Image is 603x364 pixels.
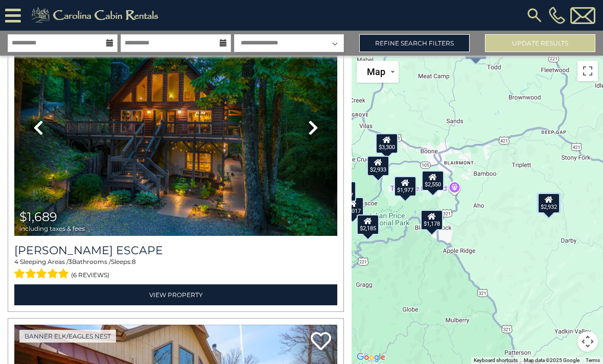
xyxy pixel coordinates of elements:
span: including taxes & fees [19,225,85,232]
h3: Todd Escape [14,244,337,257]
span: 4 [14,258,18,265]
div: $3,300 [376,133,398,154]
a: Banner Elk/Eagles Nest [19,330,116,343]
button: Toggle fullscreen view [577,61,598,81]
a: [PERSON_NAME] Escape [14,244,337,257]
a: Open this area in Google Maps (opens a new window) [354,351,388,364]
a: [PHONE_NUMBER] [546,7,568,24]
span: Map data ©2025 Google [524,357,579,363]
div: $2,017 [341,197,364,217]
button: Change map style [357,61,399,83]
button: Keyboard shortcuts [474,357,518,364]
div: $2,932 [538,193,560,213]
div: $1,977 [394,176,416,197]
img: search-regular.svg [525,6,544,25]
div: Sleeping Areas / Bathrooms / Sleeps: [14,257,337,282]
span: $1,689 [19,209,57,224]
button: Map camera controls [577,331,598,352]
div: $1,466 [537,193,560,213]
a: Add to favorites [311,331,331,353]
span: 3 [68,258,72,265]
div: $1,178 [421,210,443,230]
span: (6 reviews) [71,269,109,282]
button: Update Results [485,34,595,52]
div: $2,185 [357,214,379,235]
img: Khaki-logo.png [26,5,167,26]
a: Refine Search Filters [359,34,470,52]
div: $2,550 [422,171,444,191]
a: Terms (opens in new tab) [586,357,600,363]
span: 8 [132,258,136,265]
span: Map [367,66,385,77]
a: View Property [14,284,337,305]
img: Google [354,351,388,364]
div: $2,933 [367,156,389,176]
img: thumbnail_168627805.jpeg [14,19,337,236]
